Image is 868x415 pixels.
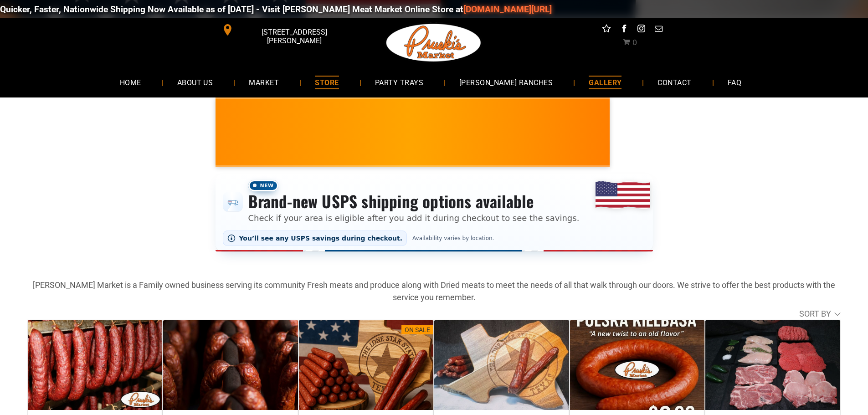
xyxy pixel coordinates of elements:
span: GALLERY [589,76,621,89]
a: STORE [301,70,352,94]
span: 0 [632,38,637,47]
a: Beef Stick with Jalapeños and Cheese [434,320,569,410]
span: [PERSON_NAME] MARKET [565,138,745,153]
a: instagram [635,23,647,37]
a: ABOUT US [164,70,227,94]
span: Availability varies by location. [411,235,496,241]
a: facebook [618,23,630,37]
a: 10 lb Seniors &amp; Singles Bundles [705,320,840,410]
span: New [248,180,278,191]
a: FAQ [714,70,755,94]
a: MARKET [235,70,293,94]
h3: Brand-new USPS shipping options available [248,191,580,211]
span: [STREET_ADDRESS][PERSON_NAME] [235,23,353,50]
a: [DOMAIN_NAME][URL] [431,4,520,15]
p: Check if your area is eligible after you add it during checkout to see the savings. [248,212,580,224]
div: Shipping options announcement [216,174,653,251]
a: GALLERY [575,70,635,94]
a: [STREET_ADDRESS][PERSON_NAME] [216,23,355,37]
a: On SaleOriginal Beef Sticks #1 [299,320,433,410]
a: CONTACT [644,70,705,94]
strong: [PERSON_NAME] Market is a Family owned business serving its community Fresh meats and produce alo... [33,280,835,302]
a: Social network [601,23,612,37]
a: New Polska Kielbasa [570,320,704,410]
div: On Sale [405,326,430,335]
span: You’ll see any USPS savings during checkout. [239,235,403,242]
a: HOME [106,70,155,94]
a: Kielbasa Dried Polish Sausage (Small Batch) [163,320,298,410]
a: Dried Sausage - 6 Rings [28,320,162,410]
a: PARTY TRAYS [361,70,437,94]
a: [PERSON_NAME] RANCHES [446,70,566,94]
a: email [652,23,664,37]
img: Pruski-s+Market+HQ+Logo2-1920w.png [385,18,483,67]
